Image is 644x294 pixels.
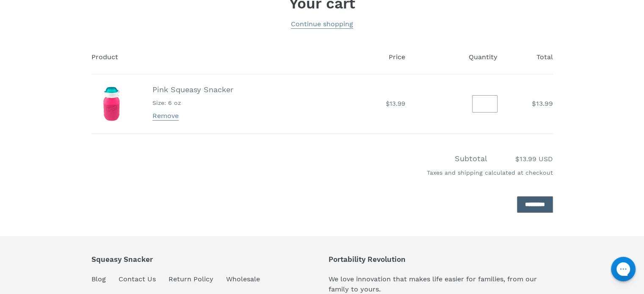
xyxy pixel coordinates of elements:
[91,275,106,283] a: Blog
[91,84,132,124] img: Pink Squeasy Snacker
[415,41,507,74] th: Quantity
[91,255,260,264] p: Squeasy Snacker
[152,85,233,94] a: Pink Squeasy Snacker
[91,164,553,186] div: Taxes and shipping calculated at checkout
[532,99,553,107] span: $13.99
[152,99,233,107] li: Size: 6 oz
[291,20,353,29] a: Continue shopping
[299,41,415,74] th: Price
[489,154,553,164] span: $13.99 USD
[226,275,260,283] a: Wholesale
[91,41,299,74] th: Product
[152,112,179,121] a: Remove Pink Squeasy Snacker - 6 oz
[329,255,553,264] p: Portability Revolution
[308,99,405,109] dd: $13.99
[169,275,213,283] a: Return Policy
[119,275,156,283] a: Contact Us
[152,97,233,107] ul: Product details
[507,41,553,74] th: Total
[455,154,487,163] span: Subtotal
